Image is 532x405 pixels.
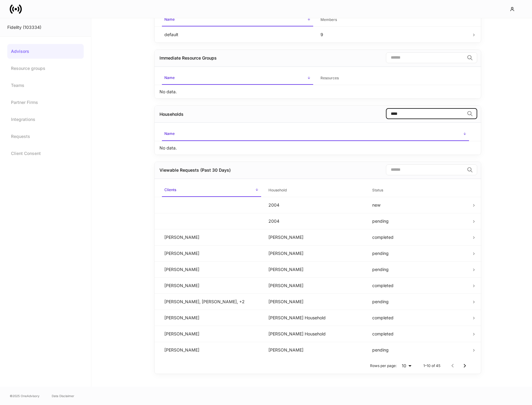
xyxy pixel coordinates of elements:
span: Name [162,128,469,141]
span: Household [266,184,365,197]
span: Name [162,13,313,26]
td: [PERSON_NAME] [159,245,264,261]
div: Viewable Requests (Past 30 Days) [159,167,231,173]
td: [PERSON_NAME], [PERSON_NAME], +2 [159,293,264,310]
h6: Resources [320,75,339,81]
span: Clients [162,184,261,197]
td: [PERSON_NAME] [264,342,368,358]
td: [PERSON_NAME] [264,277,368,293]
td: completed [367,310,471,326]
p: Rows per page: [370,363,397,368]
td: [PERSON_NAME] [159,261,264,277]
td: pending [367,342,471,358]
td: 2004 [264,213,368,229]
div: Immediate Resource Groups [159,55,217,61]
a: Requests [7,129,84,144]
td: completed [367,229,471,245]
a: Partner Firms [7,95,84,110]
h6: Status [372,187,383,193]
td: pending [367,261,471,277]
td: pending [367,293,471,310]
div: Fidelity (103334) [7,24,84,30]
span: Name [162,72,313,85]
a: Integrations [7,112,84,127]
a: Data Disclaimer [52,393,74,398]
td: [PERSON_NAME] [159,310,264,326]
td: [PERSON_NAME] [264,293,368,310]
td: pending [367,245,471,261]
td: [PERSON_NAME] [159,342,264,358]
td: pending [367,213,471,229]
td: [PERSON_NAME] [159,326,264,342]
td: [PERSON_NAME] Household [264,326,368,342]
td: 9 [316,26,472,43]
a: Client Consent [7,146,84,161]
span: © 2025 OneAdvisory [10,393,40,398]
h6: Name [164,131,175,136]
td: completed [367,277,471,293]
td: 2004 [264,197,368,213]
p: No data. [159,145,177,151]
div: Households [159,111,184,117]
p: 1–10 of 45 [423,363,440,368]
a: Teams [7,78,84,93]
td: completed [367,326,471,342]
h6: Name [164,16,175,22]
span: Status [370,184,469,197]
p: No data. [159,89,177,95]
a: Resource groups [7,61,84,76]
h6: Members [320,17,337,22]
td: [PERSON_NAME] [264,245,368,261]
td: new [367,197,471,213]
td: [PERSON_NAME] [264,261,368,277]
td: [PERSON_NAME] Household [264,310,368,326]
div: 10 [399,363,414,369]
h6: Household [268,187,287,193]
span: Members [318,14,469,26]
span: Resources [318,72,469,84]
td: [PERSON_NAME] [264,229,368,245]
td: default [159,26,316,43]
button: Go to next page [459,360,471,372]
h6: Clients [164,187,176,193]
h6: Name [164,75,175,81]
a: Advisors [7,44,84,59]
td: [PERSON_NAME] [159,277,264,293]
td: [PERSON_NAME] [159,229,264,245]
